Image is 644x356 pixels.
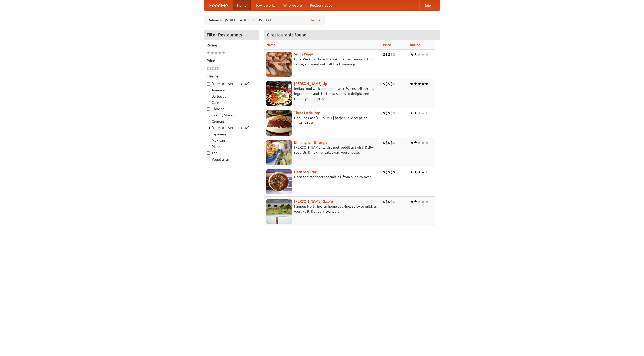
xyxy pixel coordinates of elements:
[388,140,390,145] li: $
[233,0,251,10] a: Home
[383,52,385,57] li: $
[383,140,385,145] li: $
[385,110,388,116] li: $
[393,169,395,175] li: $
[414,199,417,204] li: ★
[421,52,425,57] li: ★
[390,52,393,57] li: $
[417,140,421,145] li: ★
[393,140,395,145] li: $
[266,169,292,194] img: naansequitur.jpg
[207,151,210,155] input: Thai
[266,57,379,67] p: Pork. We know how to cook it. Award-winning BBQ sauce, and meat with all the trimmings.
[266,110,292,136] img: littlepigs.jpg
[421,110,425,116] li: ★
[425,169,429,175] li: ★
[410,110,414,116] li: ★
[294,199,333,203] a: [PERSON_NAME] Galore
[266,199,292,224] img: currygalore.jpg
[266,174,379,179] p: Naan and tandoori specialties, from our clay oven.
[207,139,210,142] input: Mexican
[417,81,421,87] li: ★
[266,81,292,106] img: curryup.jpg
[207,58,256,63] h5: Price
[393,199,395,204] li: $
[207,158,210,161] input: Vegetarian
[410,52,414,57] li: ★
[383,43,391,47] a: Price
[390,169,393,175] li: $
[222,50,225,56] li: ★
[410,81,414,87] li: ★
[207,101,210,104] input: Cafe
[207,107,210,111] input: Chinese
[266,43,276,47] a: Name
[207,132,256,137] label: Japanese
[385,169,388,175] li: $
[421,140,425,145] li: ★
[209,66,212,71] li: $
[207,66,209,71] li: $
[204,16,325,25] div: Deliver to: [STREET_ADDRESS][US_STATE]
[207,157,256,162] label: Vegetarian
[421,169,425,175] li: ★
[390,110,393,116] li: $
[417,110,421,116] li: ★
[266,86,379,101] p: Indian food with a modern twist. We use all-natural ingredients and the finest spices to delight ...
[207,100,256,105] label: Cafe
[425,52,429,57] li: ★
[385,140,388,145] li: $
[410,43,420,47] a: Rating
[410,169,414,175] li: ★
[425,81,429,87] li: ★
[294,52,313,56] a: Saucy Piggy
[210,50,214,56] li: ★
[204,30,259,40] h4: Filter Restaurants
[414,81,417,87] li: ★
[388,52,390,57] li: $
[294,82,327,86] a: [PERSON_NAME] Up
[388,199,390,204] li: $
[214,50,218,56] li: ★
[207,150,256,155] label: Thai
[207,94,256,99] label: Barbecue
[266,140,292,165] img: bhangra.jpg
[207,133,210,136] input: Japanese
[385,81,388,87] li: $
[385,199,388,204] li: $
[266,115,379,126] p: Genuine East [US_STATE] barbecue. Accept no substitutes!
[388,169,390,175] li: $
[410,140,414,145] li: ★
[251,0,279,10] a: How it works
[207,126,210,130] input: [DEMOGRAPHIC_DATA]
[306,0,336,10] a: Recipe videos
[294,170,316,174] a: Naan Sequitur
[214,66,217,71] li: $
[207,113,256,118] label: Czech / Slovak
[410,199,414,204] li: ★
[207,74,256,79] h5: Cuisine
[212,66,214,71] li: $
[207,95,210,98] input: Barbecue
[217,66,219,71] li: $
[390,81,393,87] li: $
[266,52,292,77] img: saucy.jpg
[388,110,390,116] li: $
[207,81,256,86] label: [DEMOGRAPHIC_DATA]
[385,52,388,57] li: $
[266,204,379,214] p: Famous North Indian home cooking. Spicy or mild, as you like it. Delivery available.
[294,111,320,115] a: Three Little Pigs
[414,169,417,175] li: ★
[309,18,321,23] a: Change
[294,140,327,144] a: Birmingham Bhangra
[266,145,379,155] p: [PERSON_NAME] with a metropolitan twist. Daily specials. Dine-in or takeaway, you choose.
[417,169,421,175] li: ★
[425,110,429,116] li: ★
[383,110,385,116] li: $
[218,50,222,56] li: ★
[207,144,256,149] label: Pizza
